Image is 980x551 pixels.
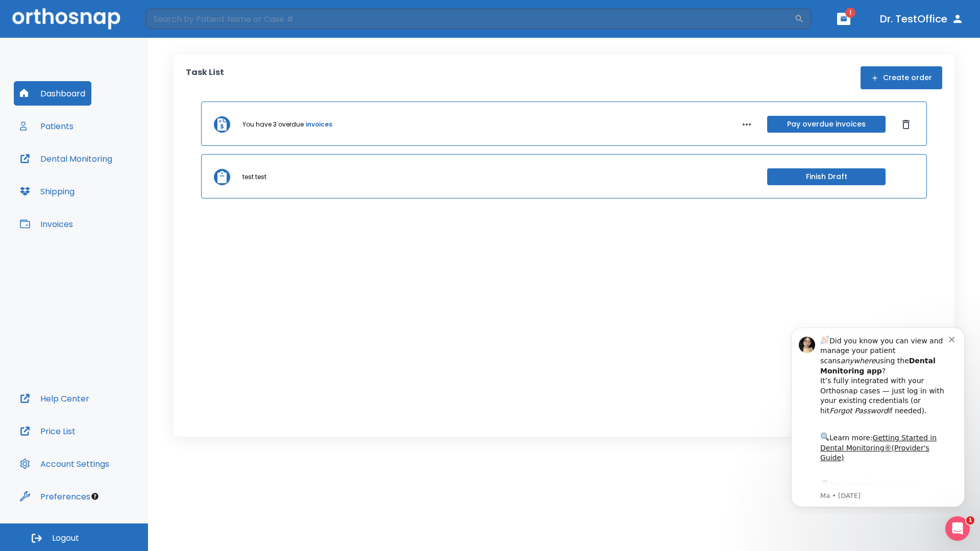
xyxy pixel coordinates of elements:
[12,8,120,29] img: Orthosnap
[52,533,79,544] span: Logout
[173,16,181,24] button: Dismiss notification
[146,9,794,29] input: Search by Patient Name or Case #
[776,318,980,513] iframe: Intercom notifications message
[14,484,96,509] button: Preferences
[186,66,224,89] p: Task List
[898,116,914,133] button: Dismiss
[945,516,970,541] iframe: Intercom live chat
[14,81,91,106] button: Dashboard
[242,172,266,182] p: test test
[44,160,173,212] div: Download the app: | ​ Let us know if you need help getting started!
[876,10,968,28] button: Dr. TestOffice
[14,212,79,236] button: Invoices
[14,114,80,138] button: Patients
[767,116,886,133] button: Pay overdue invoices
[306,120,332,129] a: invoices
[44,173,173,182] p: Message from Ma, sent 5w ago
[44,163,135,181] a: App Store
[14,452,115,476] button: Account Settings
[14,419,82,443] button: Price List
[90,492,100,501] div: Tooltip anchor
[242,120,304,129] p: You have 3 overdue
[861,66,942,89] button: Create order
[14,386,95,411] button: Help Center
[767,168,886,185] button: Finish Draft
[14,146,118,171] button: Dental Monitoring
[966,516,974,524] span: 1
[14,179,81,204] button: Shipping
[845,8,855,18] span: 1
